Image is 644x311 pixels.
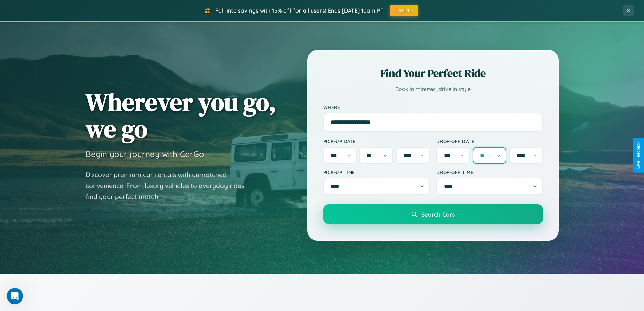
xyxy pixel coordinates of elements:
[323,66,543,81] h2: Find Your Perfect Ride
[86,89,276,142] h1: Wherever you go, we go
[86,169,255,202] p: Discover premium car rentals with unmatched convenience. From luxury vehicles to everyday rides, ...
[323,138,430,144] label: Pick-up Date
[7,288,23,304] iframe: Intercom live chat
[323,104,543,110] label: Where
[86,149,204,159] h3: Begin your journey with CarGo
[323,204,543,224] button: Search Cars
[323,169,430,175] label: Pick-up Time
[636,142,641,169] div: Give Feedback
[436,138,543,144] label: Drop-off Date
[390,5,418,16] button: FALL15
[215,7,385,14] span: Fall into savings with 15% off for all users! Ends [DATE] 10am PT.
[436,169,543,175] label: Drop-off Time
[323,84,543,94] p: Book in minutes, drive in style
[421,210,455,218] span: Search Cars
